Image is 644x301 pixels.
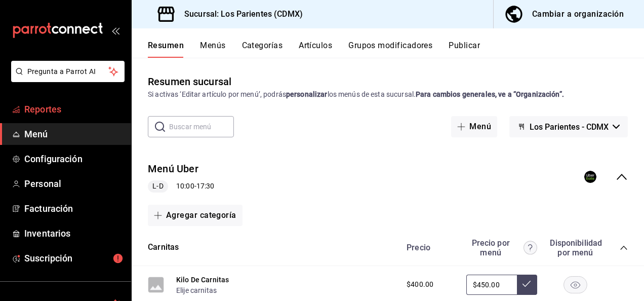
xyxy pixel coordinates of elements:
[148,180,214,193] div: 10:00 - 17:30
[466,238,537,257] div: Precio por menú
[416,90,564,98] strong: Para cambios generales, ve a “Organización”.
[242,41,283,58] button: Categorías
[148,41,644,58] div: navigation tabs
[24,152,123,166] span: Configuración
[176,275,229,285] button: Kilo De Carnitas
[148,242,179,253] button: Carnitas
[407,279,433,290] span: $400.00
[176,285,217,295] button: Elije carnitas
[176,8,303,20] h3: Sucursal: Los Parientes (CDMX)
[132,154,644,201] div: collapse-menu-row
[348,41,432,58] button: Grupos modificadores
[148,205,243,226] button: Agregar categoría
[148,89,628,100] div: Si activas ‘Editar artículo por menú’, podrás los menús de esta sucursal.
[24,177,123,191] span: Personal
[24,127,123,141] span: Menú
[620,244,628,252] button: collapse-category-row
[27,66,109,77] span: Pregunta a Parrot AI
[148,181,167,192] span: L-D
[111,26,119,34] button: open_drawer_menu
[24,251,123,265] span: Suscripción
[24,227,123,240] span: Inventarios
[532,7,624,21] div: Cambiar a organización
[11,61,125,82] button: Pregunta a Parrot AI
[148,41,184,58] button: Resumen
[24,202,123,215] span: Facturación
[396,243,461,252] div: Precio
[286,90,328,98] strong: personalizar
[169,117,234,137] input: Buscar menú
[550,238,600,257] div: Disponibilidad por menú
[200,41,225,58] button: Menús
[449,41,480,58] button: Publicar
[148,74,231,89] div: Resumen sucursal
[24,102,123,116] span: Reportes
[7,73,125,84] a: Pregunta a Parrot AI
[451,116,497,137] button: Menú
[509,116,628,137] button: Los Parientes - CDMX
[530,122,609,132] span: Los Parientes - CDMX
[466,275,517,295] input: Sin ajuste
[148,162,198,176] button: Menú Uber
[299,41,332,58] button: Artículos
